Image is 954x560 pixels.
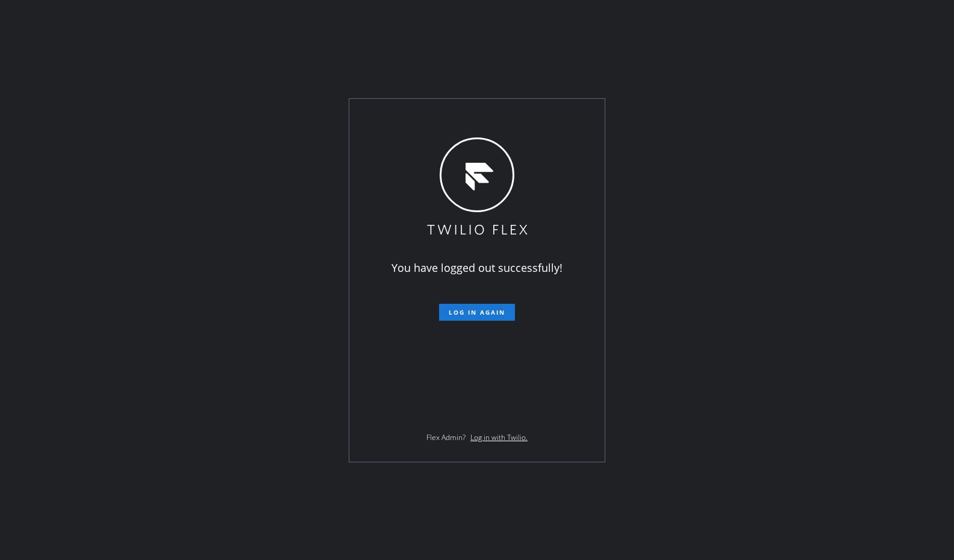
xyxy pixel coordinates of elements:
[391,260,563,275] span: You have logged out successfully!
[470,432,528,442] a: Log in with Twilio.
[449,308,505,316] span: Log in again
[439,304,515,321] button: Log in again
[426,432,466,442] span: Flex Admin?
